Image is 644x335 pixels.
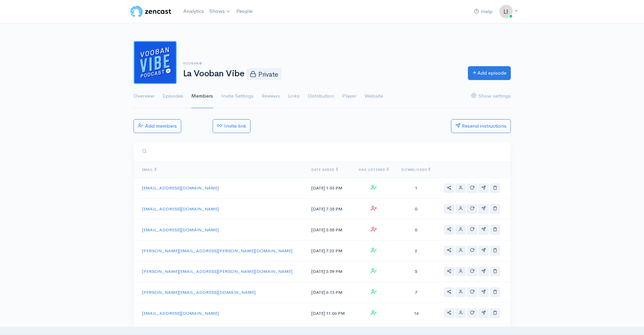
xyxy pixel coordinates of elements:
[395,282,437,303] td: 7
[442,204,502,214] div: actions
[395,220,437,240] td: 0
[183,61,460,65] h6: Vooban®
[442,183,502,193] div: actions
[342,84,356,108] a: Player
[499,5,513,18] img: ...
[129,5,172,18] img: ZenCast Logo
[142,206,219,212] a: [EMAIL_ADDRESS][DOMAIN_NAME]
[183,68,460,80] h1: La Vooban Vibe
[471,4,495,19] a: Help
[163,84,183,108] a: Episodes
[306,261,353,282] td: [DATE] 3:59 PM
[142,185,219,191] a: [EMAIL_ADDRESS][DOMAIN_NAME]
[134,84,154,108] a: Overview
[395,178,437,199] td: 1
[451,119,511,133] button: Resend instructions
[442,246,502,256] div: actions
[468,66,511,80] a: Add episode
[308,84,334,108] a: Distribution
[288,84,300,108] a: Links
[395,303,437,324] td: 16
[306,199,353,220] td: [DATE] 7:35 PM
[395,261,437,282] td: 5
[442,225,502,235] div: actions
[306,178,353,199] td: [DATE] 1:03 PM
[442,308,502,318] div: actions
[134,119,181,133] button: Add members
[142,310,219,316] a: [EMAIL_ADDRESS][DOMAIN_NAME]
[134,162,306,178] th: Email
[442,287,502,297] div: actions
[181,4,207,19] a: Analytics
[306,240,353,261] td: [DATE] 7:22 PM
[306,303,353,324] td: [DATE] 11:06 PM
[364,84,383,108] a: Website
[207,4,234,19] a: Shows
[142,248,292,254] a: [PERSON_NAME][EMAIL_ADDRESS][PERSON_NAME][DOMAIN_NAME]
[234,4,255,19] a: People
[213,119,251,133] button: Invite link
[246,68,281,80] span: Private
[395,199,437,220] td: 0
[395,162,437,178] th: Downloads
[221,84,254,108] a: Invite Settings
[395,240,437,261] td: 2
[142,289,256,295] a: [PERSON_NAME][EMAIL_ADDRESS][DOMAIN_NAME]
[442,267,502,277] div: actions
[462,123,506,129] span: Resend instructions
[306,220,353,240] td: [DATE] 3:55 PM
[262,84,280,108] a: Reviews
[471,84,511,108] a: Show settings
[191,84,213,108] a: Members
[352,162,395,178] th: Has listened
[306,282,353,303] td: [DATE] 6:13 PM
[306,162,353,178] th: Date Added
[142,227,219,233] a: [EMAIL_ADDRESS][DOMAIN_NAME]
[142,268,292,274] a: [PERSON_NAME][EMAIL_ADDRESS][PERSON_NAME][DOMAIN_NAME]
